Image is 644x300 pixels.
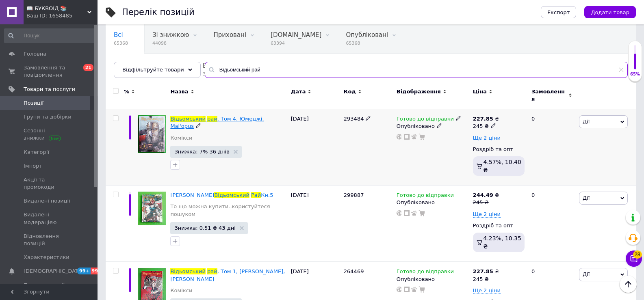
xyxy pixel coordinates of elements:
span: рай [207,268,217,274]
div: ₴ [473,115,499,123]
button: Чат з покупцем28 [626,250,642,267]
span: Експорт [547,9,570,15]
div: [DATE] [289,109,342,186]
div: Перелік позицій [122,8,195,17]
span: Ще 2 ціни [473,287,501,294]
b: 244.49 [473,192,493,198]
span: Ціна [473,88,487,95]
span: 293484 [344,116,364,122]
div: ₴ [473,192,499,199]
span: Ще 2 ціни [473,211,501,218]
div: Роздріб та опт [473,222,525,229]
span: Сезонні знижки [24,127,75,142]
input: Пошук по назві позиції, артикулу і пошуковим запитам [205,62,628,78]
img: Мальопус Манга Юмеджі Відьомський Рай Кн.5 [138,192,166,225]
b: 227.85 [473,268,493,274]
div: Опубліковано [397,276,469,283]
span: Відновлення позицій [24,233,75,247]
div: ₴ [473,268,499,275]
span: Видалені модерацією [24,211,75,226]
input: Пошук [4,28,96,43]
span: [DOMAIN_NAME] [271,31,321,39]
span: 28 [633,249,642,257]
span: 99+ [91,268,104,274]
span: 63394 [271,40,321,46]
span: Знижка: 0.51 ₴ 43 дні [174,225,235,231]
span: Відьомський [214,192,249,198]
span: Замовлення [531,88,566,103]
span: . Том 4. Юмеджі. Mal'opus [170,116,264,129]
span: Дії [583,195,590,201]
span: Код [344,88,356,95]
span: Дата [291,88,306,95]
div: Роздріб та опт [473,146,525,153]
span: Готово до відправки [397,192,454,201]
span: Видалені позиції [24,197,70,205]
span: , Том 1, [PERSON_NAME], [PERSON_NAME] [170,268,285,282]
button: Додати товар [584,6,636,18]
div: Опубліковано [397,123,469,130]
span: Зі знижкою [152,31,189,39]
span: Готово до відправки [397,268,454,277]
span: Назва [170,88,188,95]
a: Відьомськийрай, Том 1, [PERSON_NAME], [PERSON_NAME] [170,268,285,282]
div: Ваш ID: 1658485 [26,12,98,19]
span: Без фото [203,62,232,69]
span: 📖 БУКВОЇД 📚 [26,5,87,12]
span: % [124,88,129,95]
span: Відфільтруйте товари [122,67,184,73]
span: Категорії [24,149,49,156]
div: 0 [527,186,577,262]
span: Групи та добірки [24,113,72,121]
img: Відьомський рай. Том 4. Юмеджі. Mal'opus [138,115,166,153]
div: 0 [527,109,577,186]
a: Відьомськийрай. Том 4. Юмеджі. Mal'opus [170,116,264,129]
span: Замовлення та повідомлення [24,64,75,79]
div: 245 ₴ [473,199,499,206]
span: Готово до відправки [397,116,454,124]
span: Характеристики [24,254,69,261]
a: Комікси [170,134,192,142]
div: 245 ₴ [473,123,499,130]
span: Із заниженою ціною [114,62,178,69]
span: Дії [583,119,590,125]
span: Дії [583,271,590,277]
span: рай [207,116,217,122]
span: 65368 [114,40,128,46]
span: Відьомський [170,116,206,122]
span: Додати товар [591,9,629,15]
span: 99+ [77,268,91,274]
span: Акції та промокоди [24,176,75,191]
span: 299887 [344,192,364,198]
a: [PERSON_NAME]ВідьомськийРайКн.5 [170,192,273,198]
span: Опубліковані [346,31,388,39]
span: 340 [203,71,232,77]
span: Товари та послуги [24,86,75,93]
div: 65% [629,71,642,77]
a: То що можна купити..користуйтеся пошуком [170,203,286,218]
span: 44098 [152,40,189,46]
span: Кн.5 [261,192,273,198]
span: Показники роботи компанії [24,282,75,296]
span: Позиції [24,99,43,107]
span: Відьомський [170,268,206,274]
span: [PERSON_NAME] [170,192,214,198]
div: [DATE] [289,186,342,262]
span: Головна [24,50,46,58]
span: 21 [83,64,93,71]
span: Ще 2 ціни [473,135,501,141]
div: Опубліковано [397,199,469,206]
span: 264469 [344,268,364,274]
button: Наверх [620,276,637,293]
span: 65368 [346,40,388,46]
span: Відображення [397,88,441,95]
span: 4.23%, 10.35 ₴ [483,235,521,250]
span: Всі [114,31,123,39]
span: 4.57%, 10.40 ₴ [483,159,521,173]
span: Імпорт [24,162,42,170]
button: Експорт [541,6,577,18]
span: [DEMOGRAPHIC_DATA] [24,268,84,275]
span: Приховані [213,31,246,39]
a: Комікси [170,287,192,294]
span: Знижка: 7% 36 днів [174,149,230,154]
